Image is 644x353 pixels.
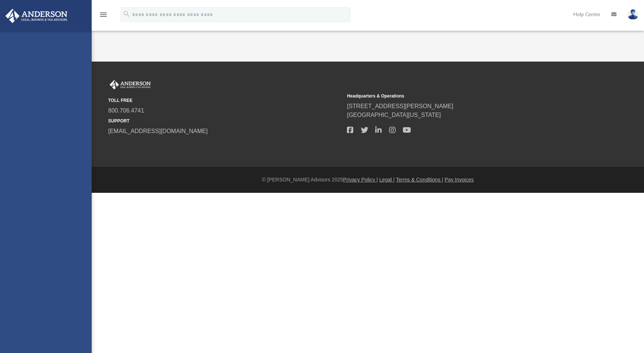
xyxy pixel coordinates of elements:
[108,128,208,134] a: [EMAIL_ADDRESS][DOMAIN_NAME]
[347,103,453,109] a: [STREET_ADDRESS][PERSON_NAME]
[444,177,473,183] a: Pay Invoices
[343,177,378,183] a: Privacy Policy |
[379,177,395,183] a: Legal |
[108,97,342,104] small: TOLL FREE
[627,9,638,20] img: User Pic
[99,10,108,19] i: menu
[347,112,441,118] a: [GEOGRAPHIC_DATA][US_STATE]
[3,9,70,23] img: Anderson Advisors Platinum Portal
[396,177,443,183] a: Terms & Conditions |
[92,176,644,184] div: © [PERSON_NAME] Advisors 2025
[108,80,152,89] img: Anderson Advisors Platinum Portal
[108,118,342,124] small: SUPPORT
[122,10,131,18] i: search
[99,14,108,19] a: menu
[108,107,144,114] a: 800.706.4741
[347,93,581,99] small: Headquarters & Operations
